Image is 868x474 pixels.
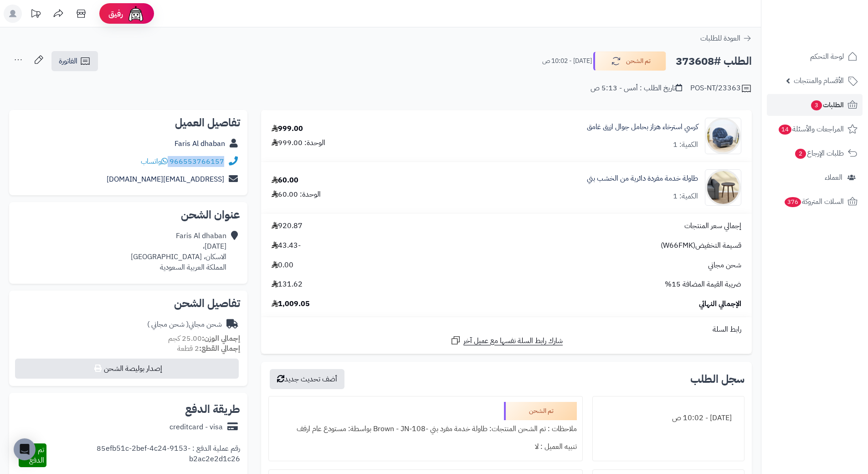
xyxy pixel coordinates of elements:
[676,52,752,71] h2: الطلب #373608
[51,51,98,71] a: الفاتورة
[810,50,844,63] span: لوحة التحكم
[199,343,240,354] strong: إجمالي القطع:
[587,122,698,132] a: كرسي استرخاء هزاز بحامل جوال ازرق غامق
[169,422,223,432] div: creditcard - visa
[265,324,748,335] div: رابط السلة
[29,444,44,466] span: تم الدفع
[107,174,224,185] a: [EMAIL_ADDRESS][DOMAIN_NAME]
[542,57,592,66] small: [DATE] - 10:02 ص
[14,438,36,460] div: Open Intercom Messenger
[272,175,298,186] div: 60.00
[684,221,741,231] span: إجمالي سعر المنتجات
[504,402,577,420] div: تم الشحن
[141,156,168,167] a: واتساب
[177,343,240,354] small: 2 قطعة
[450,335,563,346] a: شارك رابط السلة نفسها مع عميل آخر
[16,209,240,220] h2: عنوان الشحن
[811,100,822,110] span: 3
[16,117,240,128] h2: تفاصيل العميل
[700,33,740,44] span: العودة للطلبات
[108,8,123,19] span: رفيق
[593,52,666,71] button: تم الشحن
[185,404,240,415] h2: طريقة الدفع
[778,123,844,135] span: المراجعات والأسئلة
[272,189,321,200] div: الوحدة: 60.00
[690,83,752,94] div: POS-NT/23363
[810,99,844,111] span: الطلبات
[700,33,752,44] a: العودة للطلبات
[767,94,863,116] a: الطلبات3
[705,118,741,154] img: 1741631276-1-90x90.jpg
[795,148,806,159] span: 2
[767,142,863,164] a: طلبات الإرجاع2
[274,438,576,456] div: تنبيه العميل : لا
[705,169,741,206] img: 1752315495-1-90x90.jpg
[272,260,293,271] span: 0.00
[272,279,303,290] span: 131.62
[767,46,863,68] a: لوحة التحكم
[463,336,563,346] span: شارك رابط السلة نفسها مع عميل آخر
[202,333,240,344] strong: إجمالي الوزن:
[825,171,842,184] span: العملاء
[272,138,325,148] div: الوحدة: 999.00
[147,319,222,330] div: شحن مجاني
[15,359,239,379] button: إصدار بوليصة الشحن
[274,420,576,438] div: ملاحظات : تم الشحن المنتجات: طاولة خدمة مفرد بني -Brown - JN-108 بواسطة: مستودع عام ارفف
[587,173,698,184] a: طاولة خدمة مفردة دائرية من الخشب بني
[767,118,863,140] a: المراجعات والأسئلة14
[794,74,844,87] span: الأقسام والمنتجات
[767,167,863,188] a: العملاء
[147,319,189,330] span: ( شحن مجاني )
[784,197,801,207] span: 376
[24,5,47,25] a: تحديثات المنصة
[767,191,863,213] a: السلات المتروكة376
[794,147,844,160] span: طلبات الإرجاع
[778,124,791,135] span: 14
[272,221,303,231] span: 920.87
[272,240,301,251] span: -43.43
[661,240,741,251] span: قسيمة التخفيض(W66FMK)
[673,191,698,202] div: الكمية: 1
[59,56,77,67] span: الفاتورة
[16,298,240,309] h2: تفاصيل الشحن
[708,260,741,271] span: شحن مجاني
[806,18,859,37] img: logo-2.png
[131,231,226,272] div: Faris Al dhaban [DATE]، الاسكان، [GEOGRAPHIC_DATA] المملكة العربية السعودية
[591,83,682,94] div: تاريخ الطلب : أمس - 5:13 ص
[272,124,303,134] div: 999.00
[270,369,344,389] button: أضف تحديث جديد
[665,279,741,290] span: ضريبة القيمة المضافة 15%
[46,443,241,467] div: رقم عملية الدفع : 85efb51c-2bef-4c24-9153-b2ac2e2d1c26
[598,409,739,427] div: [DATE] - 10:02 ص
[169,156,224,167] a: 966553766157
[168,333,240,344] small: 25.00 كجم
[690,374,745,385] h3: سجل الطلب
[784,195,844,208] span: السلات المتروكة
[673,140,698,150] div: الكمية: 1
[272,299,310,309] span: 1,009.05
[175,138,225,149] a: Faris Al dhaban
[699,299,741,309] span: الإجمالي النهائي
[127,5,145,23] img: ai-face.png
